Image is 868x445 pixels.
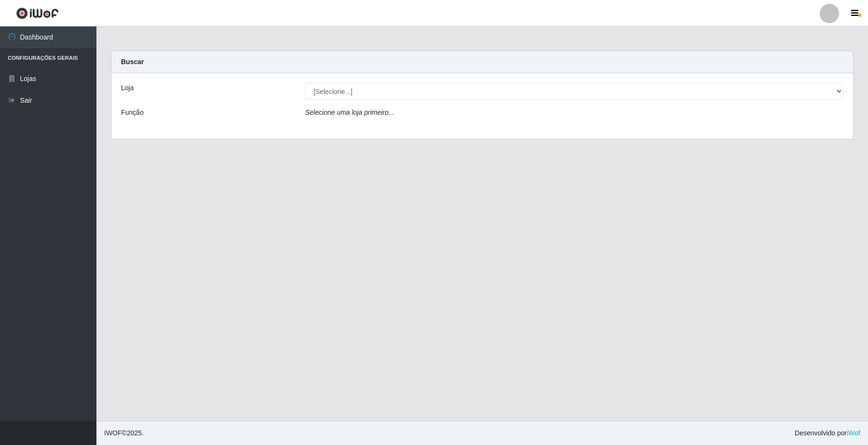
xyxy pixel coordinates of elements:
a: iWof [847,429,860,437]
span: IWOF [104,429,122,437]
label: Função [121,108,144,118]
span: © 2025 . [104,428,144,438]
img: CoreUI Logo [16,7,59,19]
span: Desenvolvido por [795,428,860,438]
i: Selecione uma loja primeiro... [305,108,394,116]
label: Loja [121,83,134,93]
strong: Buscar [121,58,144,66]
